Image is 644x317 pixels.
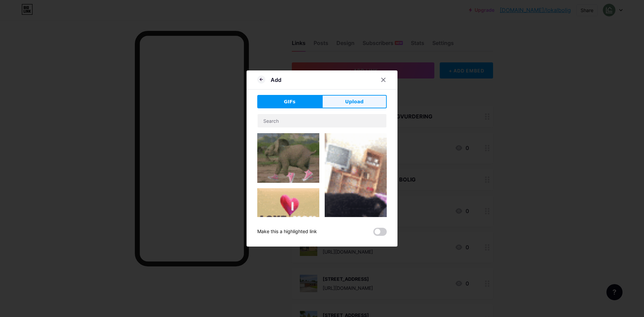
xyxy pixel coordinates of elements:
[258,114,386,127] input: Search
[345,98,364,105] span: Upload
[257,188,319,250] img: Gihpy
[257,133,319,183] img: Gihpy
[257,228,317,236] div: Make this a highlighted link
[325,133,387,248] img: Gihpy
[284,98,296,105] span: GIFs
[322,95,387,108] button: Upload
[257,95,322,108] button: GIFs
[271,76,281,84] div: Add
